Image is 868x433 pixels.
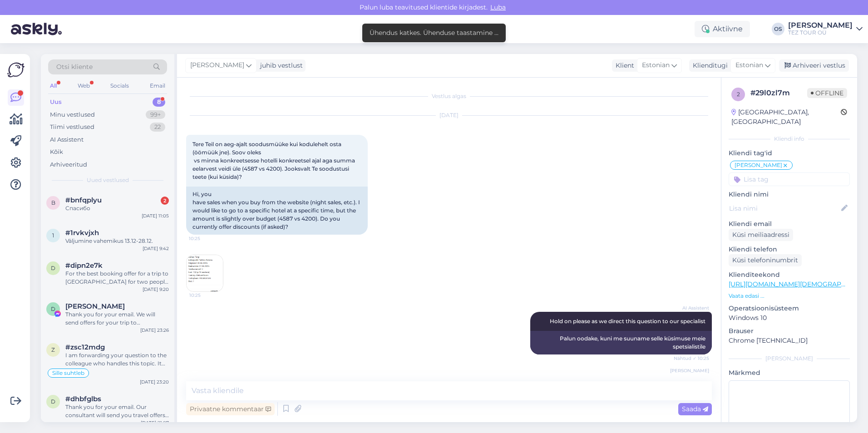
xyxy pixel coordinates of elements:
div: TEZ TOUR OÜ [788,29,853,36]
div: Hi, you have sales when you buy from the website (night sales, etc.). I would like to go to a spe... [186,187,368,235]
div: [DATE] 23:20 [140,379,169,385]
div: Küsi telefoninumbrit [729,254,802,266]
div: Privaatne kommentaar [186,403,275,415]
span: Saada [682,405,708,413]
p: Klienditeekond [729,270,850,280]
p: Brauser [729,326,850,336]
div: Vestlus algas [186,92,712,100]
span: 10:25 [189,235,223,242]
div: [PERSON_NAME] [729,354,850,363]
span: d [51,398,55,405]
div: juhib vestlust [256,61,303,70]
div: [DATE] 23:26 [140,327,169,334]
img: Askly Logo [7,61,25,79]
span: Sille suhtleb [52,370,84,376]
span: #zsc12mdg [65,343,105,351]
div: Uus [50,98,62,107]
div: I am forwarding your question to the colleague who handles this topic. It may take some time for ... [65,351,169,368]
div: Väljumine vahemikus 13.12-28.12. [65,237,169,245]
span: Otsi kliente [56,62,93,72]
div: Спасибо [65,204,169,212]
div: 22 [150,123,165,132]
div: Minu vestlused [50,110,95,119]
p: Kliendi nimi [729,190,850,199]
div: AI Assistent [50,135,84,144]
div: OS [772,23,784,35]
span: D [51,305,55,312]
span: b [51,199,55,206]
div: [DATE] [186,111,712,119]
div: Email [148,80,167,92]
div: Arhiveeri vestlus [779,59,849,72]
p: Kliendi tag'id [729,148,850,158]
div: [DATE] 9:42 [143,245,169,252]
span: z [51,346,55,353]
p: Operatsioonisüsteem [729,304,850,313]
div: 8 [153,98,165,107]
span: Offline [807,88,847,98]
span: Hold on please as we direct this question to our specialist [550,318,705,325]
span: Tere Teil on aeg-ajalt soodusmüüke kui kodulehelt osta (öömüük jne). Soov oleks vs minna konkreet... [192,141,356,180]
div: Arhiveeritud [50,160,87,169]
span: 1 [52,232,54,239]
div: For the best booking offer for a trip to [GEOGRAPHIC_DATA] for two people starting on [DATE] for ... [65,270,169,286]
div: Thank you for your email. We will send offers for your trip to [GEOGRAPHIC_DATA] to your email. I... [65,310,169,327]
span: Estonian [735,60,763,70]
div: All [48,80,59,92]
span: Diana Lepik [65,302,125,310]
span: d [51,265,55,271]
span: 10:25 [189,292,223,299]
span: [PERSON_NAME] [670,367,709,374]
span: Uued vestlused [87,176,129,184]
div: Kõik [50,148,63,157]
img: Attachment [187,255,223,291]
div: Kliendi info [729,135,850,143]
div: Socials [108,80,131,92]
input: Lisa nimi [729,203,839,213]
span: Luba [488,3,508,11]
div: Thank you for your email. Our consultant will send you travel offers for [GEOGRAPHIC_DATA] soon. ... [65,403,169,419]
div: [DATE] 9:20 [143,286,169,293]
p: Kliendi email [729,219,850,229]
div: [GEOGRAPHIC_DATA], [GEOGRAPHIC_DATA] [731,108,841,127]
div: Palun oodake, kuni me suuname selle küsimuse meie spetsialistile [530,331,712,354]
p: Kliendi telefon [729,245,850,254]
p: Vaata edasi ... [729,292,850,300]
p: Märkmed [729,368,850,378]
p: Chrome [TECHNICAL_ID] [729,336,850,345]
div: 2 [161,197,169,205]
div: Web [76,80,92,92]
div: Klient [612,61,634,70]
div: # 29l0zl7m [750,88,807,98]
span: #1rvkvjxh [65,229,99,237]
span: Estonian [642,60,670,70]
span: [PERSON_NAME] [190,60,244,70]
p: Windows 10 [729,313,850,323]
div: 99+ [146,110,165,119]
input: Lisa tag [729,172,850,186]
div: [DATE] 21:07 [141,419,169,426]
div: Klienditugi [689,61,728,70]
div: Ühendus katkes. Ühenduse taastamine ... [370,28,498,38]
div: Tiimi vestlused [50,123,94,132]
div: Aktiivne [695,21,750,37]
span: [PERSON_NAME] [735,162,782,168]
span: Nähtud ✓ 10:25 [674,355,709,362]
span: #bnfqplyu [65,196,102,204]
div: [PERSON_NAME] [788,22,853,29]
div: [DATE] 11:05 [142,212,169,219]
div: Küsi meiliaadressi [729,229,793,241]
span: 2 [737,91,740,98]
a: [PERSON_NAME]TEZ TOUR OÜ [788,22,863,36]
span: #dhbfglbs [65,395,101,403]
span: AI Assistent [675,305,709,311]
span: #dipn2e7k [65,261,103,270]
